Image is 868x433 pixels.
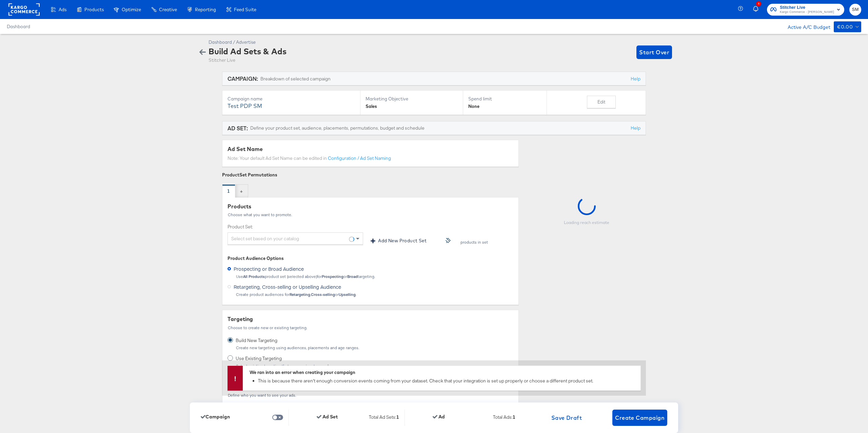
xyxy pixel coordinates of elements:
button: €0.00 [834,21,861,32]
button: SM [849,4,861,16]
div: Note: Your default Ad Set Name can be edited in [228,155,513,162]
strong: All Products [243,274,265,279]
button: Stitcher LiveKargo Commerce - [PERSON_NAME] [767,4,844,16]
div: Product Set Permutations [222,172,519,178]
button: Edit [587,96,616,108]
div: Ad Set [317,414,338,419]
div: Select set based on your catalog [228,233,363,244]
div: This is because there aren't enough conversion events coming from your dataset. Check that your i... [258,378,637,384]
button: 1 [752,3,764,16]
span: Creative [159,7,177,12]
span: Add New Product Set [378,237,427,245]
span: Stitcher Live [780,4,834,11]
span: Use for or targeting. [236,274,375,279]
div: 1 [396,414,399,423]
div: products in set [459,240,488,245]
div: Total Ads: [493,414,515,422]
div: Ad [433,414,445,419]
div: Spend limit [468,96,541,102]
span: Save Draft [551,413,582,422]
div: Total Ad Sets: [369,414,399,422]
span: Reporting [195,7,216,12]
a: help [631,76,640,82]
div: €0.00 [837,23,853,31]
div: Products [228,203,513,210]
button: Save Draft [549,410,585,426]
strong: Broad [347,274,358,279]
span: None [468,103,479,109]
div: Define your product set, audience, placements, permutations, budget and schedule [250,125,425,131]
span: Start Over [639,48,669,57]
div: Ad Set Name [228,145,513,153]
span: Retargeting, Cross-selling or Upselling Audience [234,283,341,290]
div: Ad SetTotal Ad Sets:1 [317,414,405,422]
button: Configuration / Ad Set Naming [328,155,391,162]
span: Feed Suite [234,7,256,12]
span: Ads [59,7,66,12]
span: Create product audiences for , or . [236,292,356,297]
span: Create Campaign [615,413,665,422]
a: help [631,125,640,131]
div: Active A/C Budget [781,21,830,32]
div: Stitcher Live [209,57,287,63]
div: Product Audience Options [228,255,513,262]
span: Use Existing Targeting [236,355,327,362]
label: Product Set: [228,224,363,230]
div: Loading reach estimate [564,220,609,225]
strong: Upselling [339,292,356,297]
a: Dashboard [7,24,30,29]
div: AD SET: [228,124,248,132]
div: + [240,188,243,194]
div: 1 [513,414,515,423]
div: Create new targeting using audiences, placements and age ranges. [236,345,359,350]
div: CAMPAIGN: [228,75,258,82]
span: Kargo Commerce - [PERSON_NAME] [780,10,834,15]
span: SM [852,6,859,14]
div: Campaign name [228,96,329,102]
div: Breakdown of selected campaign [260,76,331,82]
div: 1 [756,1,761,6]
strong: Prospecting [322,274,343,279]
div: 1 [227,188,230,194]
span: Prospecting or Broad Audience [234,265,304,272]
div: Marketing Objective [366,96,458,102]
div: Targeting [228,315,513,323]
span: product set (selected above) [243,274,317,279]
span: Optimize [122,7,141,12]
span: Build New Targeting [236,337,357,344]
div: AdTotal Ads:1 [433,414,521,422]
div: Dashboard / Advertise [209,39,287,45]
div: Choose to create new or existing targeting. [228,325,513,330]
button: Create Campaign [612,410,667,426]
span: Sales [366,103,377,109]
div: Choose what you want to promote. [228,212,513,217]
strong: Cross-selling [311,292,335,297]
div: Test PDP SM [228,102,329,110]
button: Add New Product Set [366,237,429,245]
div: Campaign [201,414,230,419]
strong: Retargeting [290,292,310,297]
button: Start Over [636,45,672,59]
div: We ran into an error when creating your campaign [250,369,637,376]
span: Products [84,7,104,12]
div: Build Ad Sets & Ads [209,45,287,57]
